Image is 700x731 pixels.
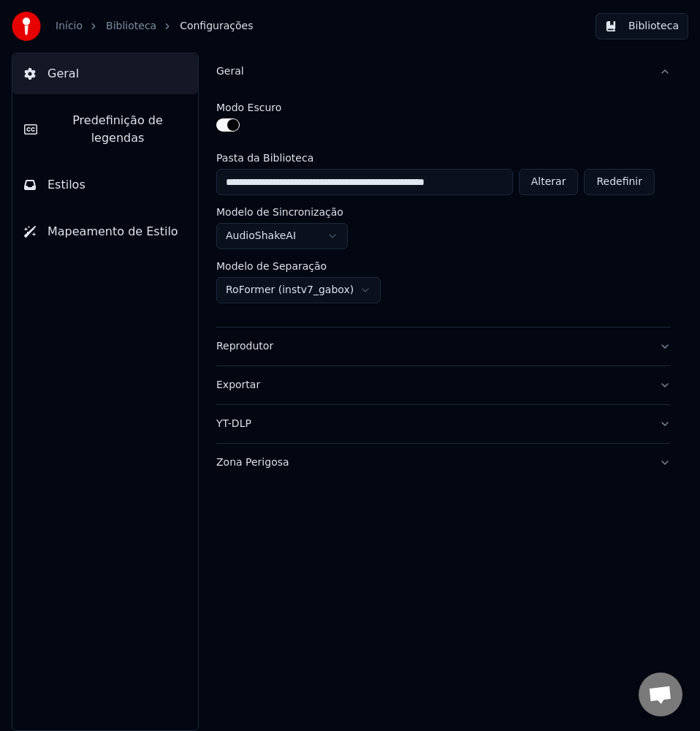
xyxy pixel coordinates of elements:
[56,19,253,34] nav: breadcrumb
[216,417,647,431] div: YT-DLP
[216,339,647,354] div: Reprodutor
[180,19,253,34] span: Configurações
[519,169,579,195] button: Alterar
[12,211,198,252] button: Mapeamento de Estilo
[216,405,671,443] button: YT-DLP
[106,19,156,34] a: Biblioteca
[216,366,671,404] button: Exportar
[596,13,688,39] button: Biblioteca
[216,153,655,163] label: Pasta da Biblioteca
[216,455,647,470] div: Zona Perigosa
[12,100,198,159] button: Predefinição de legendas
[49,112,186,147] span: Predefinição de legendas
[639,673,682,716] a: Open chat
[216,261,327,271] label: Modelo de Separação
[216,102,281,113] label: Modo Escuro
[56,19,83,34] a: Início
[47,176,85,194] span: Estilos
[216,327,671,365] button: Reprodutor
[12,53,198,94] button: Geral
[12,12,41,41] img: youka
[216,53,671,91] button: Geral
[216,444,671,482] button: Zona Perigosa
[47,223,178,240] span: Mapeamento de Estilo
[216,207,343,217] label: Modelo de Sincronização
[216,378,647,393] div: Exportar
[216,64,647,79] div: Geral
[216,91,671,327] div: Geral
[584,169,655,195] button: Redefinir
[47,65,79,83] span: Geral
[12,164,198,205] button: Estilos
